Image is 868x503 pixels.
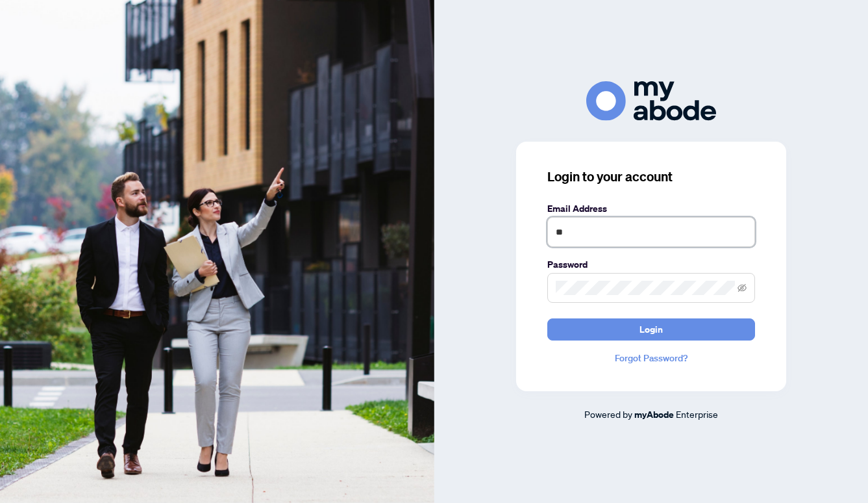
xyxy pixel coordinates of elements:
[547,168,755,186] h3: Login to your account
[586,81,716,121] img: ma-logo
[584,408,632,420] span: Powered by
[639,319,663,340] span: Login
[547,201,755,216] label: Email Address
[547,257,755,272] label: Password
[547,318,755,341] button: Login
[547,351,755,365] a: Forgot Password?
[676,408,718,420] span: Enterprise
[738,283,747,292] span: eye-invisible
[634,407,674,422] a: myAbode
